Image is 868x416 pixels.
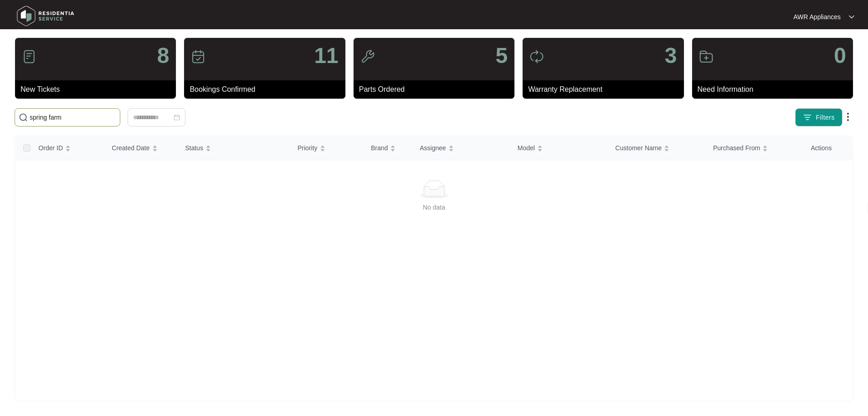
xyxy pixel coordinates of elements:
img: icon [191,49,205,64]
div: No data [26,202,842,212]
p: 5 [495,45,508,67]
img: icon [22,49,36,64]
span: Model [518,143,535,153]
p: 8 [157,45,169,67]
th: Priority [290,136,364,160]
th: Customer Name [608,136,706,160]
span: Status [185,143,203,153]
p: New Tickets [21,84,176,95]
img: dropdown arrow [849,15,854,19]
span: Order ID [38,143,63,153]
th: Created Date [104,136,178,160]
span: Priority [298,143,318,153]
span: Created Date [112,143,149,153]
th: Actions [804,136,853,160]
p: 11 [314,45,338,67]
p: AWR Appliances [793,12,841,21]
span: Filters [816,113,835,122]
p: Warranty Replacement [528,84,683,95]
p: 3 [665,45,677,67]
img: filter icon [803,113,812,122]
img: search-icon [19,113,28,122]
span: Brand [371,143,388,153]
p: Parts Ordered [359,84,514,95]
img: icon [529,49,544,64]
img: icon [360,49,375,64]
p: Need Information [698,84,853,95]
th: Order ID [31,136,104,160]
img: residentia service logo [14,2,77,30]
span: Purchased From [713,143,760,153]
img: icon [699,49,714,64]
th: Assignee [412,136,510,160]
span: Customer Name [615,143,662,153]
th: Brand [364,136,412,160]
p: Bookings Confirmed [190,84,345,95]
p: 0 [834,45,846,67]
th: Status [178,136,290,160]
img: dropdown arrow [842,111,853,122]
th: Model [510,136,608,160]
button: filter iconFilters [795,108,842,126]
span: Assignee [420,143,446,153]
input: Search by Order Id, Assignee Name, Customer Name, Brand and Model [30,112,116,122]
th: Purchased From [706,136,804,160]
